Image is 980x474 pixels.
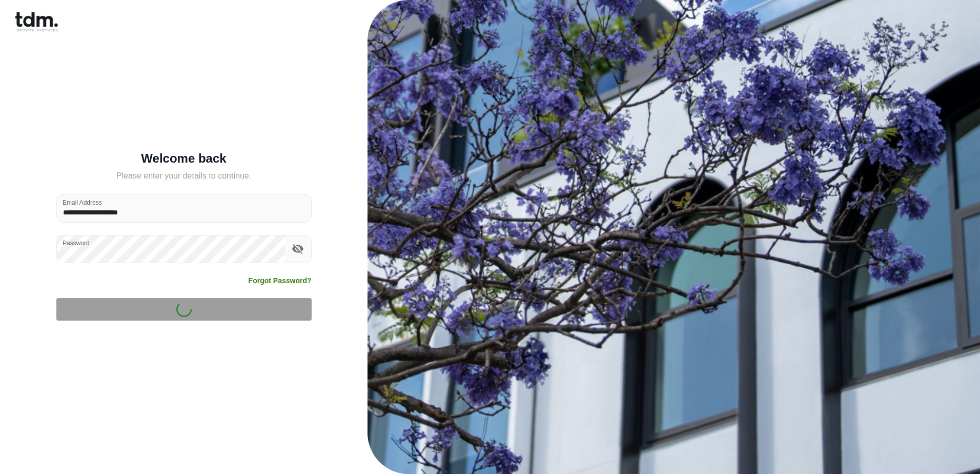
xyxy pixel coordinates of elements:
h5: Welcome back [56,153,312,164]
a: Forgot Password? [249,275,312,286]
label: Password [63,239,90,247]
label: Email Address [63,198,102,207]
h5: Please enter your details to continue. [56,170,312,182]
button: toggle password visibility [289,240,307,258]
